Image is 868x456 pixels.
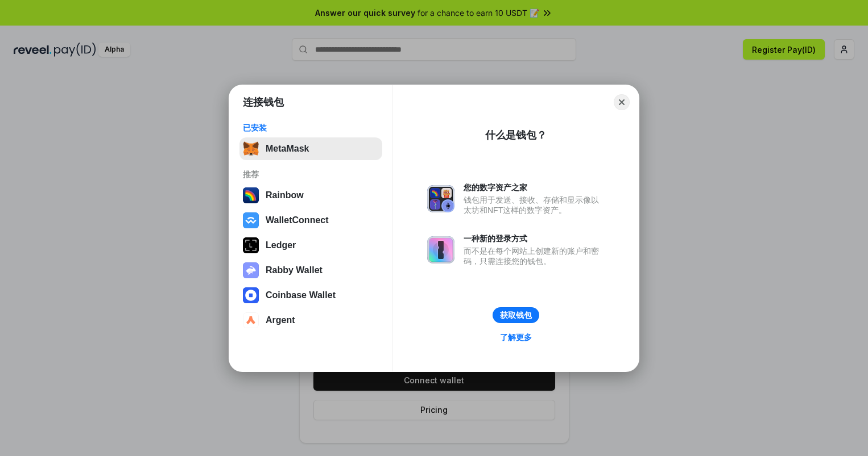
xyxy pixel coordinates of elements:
img: svg+xml,%3Csvg%20xmlns%3D%22http%3A%2F%2Fwww.w3.org%2F2000%2Fsvg%22%20width%3D%2228%22%20height%3... [243,237,259,253]
h1: 连接钱包 [243,95,284,109]
div: Argent [266,315,295,325]
button: Coinbase Wallet [239,284,382,307]
div: 已安装 [243,123,379,133]
div: Ledger [266,240,296,250]
button: 获取钱包 [493,307,539,323]
button: MetaMask [239,137,382,160]
div: 您的数字资产之家 [464,182,605,193]
img: svg+xml,%3Csvg%20width%3D%2228%22%20height%3D%2228%22%20viewBox%3D%220%200%2028%2028%22%20fill%3D... [243,212,259,228]
div: WalletConnect [266,215,329,225]
div: 推荐 [243,169,379,179]
div: 什么是钱包？ [485,128,547,142]
img: svg+xml,%3Csvg%20xmlns%3D%22http%3A%2F%2Fwww.w3.org%2F2000%2Fsvg%22%20fill%3D%22none%22%20viewBox... [243,262,259,278]
div: 获取钱包 [500,310,532,320]
div: 了解更多 [500,332,532,342]
div: Rabby Wallet [266,265,323,275]
img: svg+xml,%3Csvg%20width%3D%2228%22%20height%3D%2228%22%20viewBox%3D%220%200%2028%2028%22%20fill%3D... [243,287,259,303]
button: Ledger [239,234,382,257]
div: 而不是在每个网站上创建新的账户和密码，只需连接您的钱包。 [464,246,605,266]
button: Close [614,94,630,110]
button: Rainbow [239,184,382,207]
div: Rainbow [266,190,304,200]
img: svg+xml,%3Csvg%20width%3D%22120%22%20height%3D%22120%22%20viewBox%3D%220%200%20120%20120%22%20fil... [243,187,259,203]
img: svg+xml,%3Csvg%20xmlns%3D%22http%3A%2F%2Fwww.w3.org%2F2000%2Fsvg%22%20fill%3D%22none%22%20viewBox... [427,236,454,263]
img: svg+xml,%3Csvg%20fill%3D%22none%22%20height%3D%2233%22%20viewBox%3D%220%200%2035%2033%22%20width%... [243,141,259,157]
img: svg+xml,%3Csvg%20xmlns%3D%22http%3A%2F%2Fwww.w3.org%2F2000%2Fsvg%22%20fill%3D%22none%22%20viewBox... [427,185,454,212]
div: 一种新的登录方式 [464,233,605,244]
div: MetaMask [266,144,309,154]
div: Coinbase Wallet [266,290,336,300]
img: svg+xml,%3Csvg%20width%3D%2228%22%20height%3D%2228%22%20viewBox%3D%220%200%2028%2028%22%20fill%3D... [243,312,259,328]
button: Argent [239,309,382,332]
button: WalletConnect [239,209,382,232]
a: 了解更多 [493,330,539,345]
div: 钱包用于发送、接收、存储和显示像以太坊和NFT这样的数字资产。 [464,195,605,215]
button: Rabby Wallet [239,259,382,282]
